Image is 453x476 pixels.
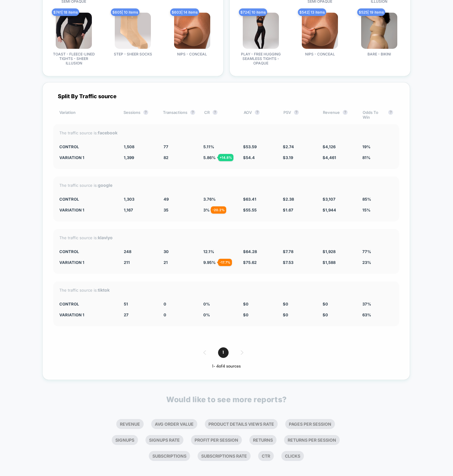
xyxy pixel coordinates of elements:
span: $ 4,126 [323,144,336,149]
div: Variation 1 [59,312,115,317]
span: 1 [218,347,229,358]
div: 63% [362,312,393,317]
button: ? [388,110,393,115]
img: produt [115,13,151,49]
button: ? [143,110,148,115]
span: 248 [124,249,131,254]
span: $ 741 | 18 items [52,8,79,16]
span: 27 [124,312,129,317]
strong: google [98,183,112,188]
span: PLAY - FREE HUGGING SEAMLESS TIGHTS - OPAQUE [238,52,283,65]
span: $ 1,928 [323,249,336,254]
div: - 20.2 % [211,206,226,214]
span: $ 724 | 10 items [239,8,267,16]
li: Clicks [281,451,304,461]
span: 1,399 [124,155,134,160]
button: ? [294,110,299,115]
span: $ 1.67 [283,208,293,212]
li: Signups Rate [145,435,183,445]
span: $ 3,107 [323,197,336,202]
span: $ 0 [283,302,288,306]
div: The traffic source is: [59,130,393,135]
span: $ 1,944 [323,208,336,212]
li: Product Details Views Rate [205,419,278,429]
span: $ 53.59 [243,144,257,149]
li: Returns Per Session [284,435,340,445]
button: ? [213,110,217,115]
span: $ 55.55 [243,208,257,212]
div: - 17.7 % [218,259,232,266]
span: $ 4,461 [323,155,336,160]
span: $ 63.41 [243,197,256,202]
span: $ 64.28 [243,249,257,254]
span: $ 542 | 13 items [298,8,326,16]
div: 19% [362,144,393,149]
img: produt [56,13,92,49]
span: 1,303 [124,197,134,202]
span: 77 [164,144,168,149]
span: $ 0 [323,302,328,306]
img: produt [361,13,397,49]
span: 0 % [203,312,210,317]
button: ? [255,110,260,115]
span: 0 [164,312,166,317]
div: Variation 1 [59,260,115,265]
p: Would like to see more reports? [166,395,287,404]
div: PSV [283,110,314,120]
div: CONTROL [59,144,115,149]
span: 21 [164,260,168,265]
img: produt [174,13,210,49]
div: + 14.8 % [218,154,233,161]
div: Variation 1 [59,208,115,212]
span: $ 7.53 [283,260,293,265]
li: Avg Order Value [151,419,197,429]
div: Variation [59,110,114,120]
li: Subscriptions Rate [198,451,251,461]
div: CONTROL [59,249,115,254]
span: $ 2.74 [283,144,294,149]
div: 15% [362,208,393,212]
span: $ 75.62 [243,260,257,265]
div: Odds To Win [363,110,393,120]
strong: tiktok [98,287,110,293]
div: CR [204,110,235,120]
div: Revenue [323,110,353,120]
li: Subscriptions [149,451,190,461]
div: 81% [362,155,393,160]
span: $ 0 [243,302,248,306]
span: 30 [164,249,169,254]
span: $ 0 [243,312,248,317]
div: 37% [362,302,393,306]
div: 1 - 4 of 4 sources [53,364,399,369]
span: $ 0 [323,312,328,317]
strong: facebook [98,130,117,135]
span: 0 [164,302,166,306]
img: produt [243,13,279,49]
strong: klaviyo [98,235,113,240]
li: Returns [249,435,276,445]
span: $ 603 | 14 items [170,8,199,16]
span: 35 [164,208,168,212]
span: 1,167 [124,208,133,212]
div: Transactions [163,110,195,120]
span: 211 [124,260,130,265]
span: $ 7.78 [283,249,293,254]
span: 5.86 % [203,155,216,160]
div: The traffic source is: [59,235,393,240]
div: Variation 1 [59,155,115,160]
div: CONTROL [59,302,115,306]
div: 85% [362,197,393,202]
button: ? [190,110,195,115]
span: $ 3.19 [283,155,293,160]
span: $ 2.38 [283,197,294,202]
img: produt [302,13,338,49]
div: The traffic source is: [59,287,393,293]
button: ? [343,110,348,115]
li: Pages Per Session [285,419,335,429]
span: 49 [164,197,169,202]
li: Signups [112,435,138,445]
span: 5.11 % [203,144,214,149]
span: NIPS - CONCEAL [305,52,335,56]
span: 3 % [203,208,210,212]
span: 0 % [203,302,210,306]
